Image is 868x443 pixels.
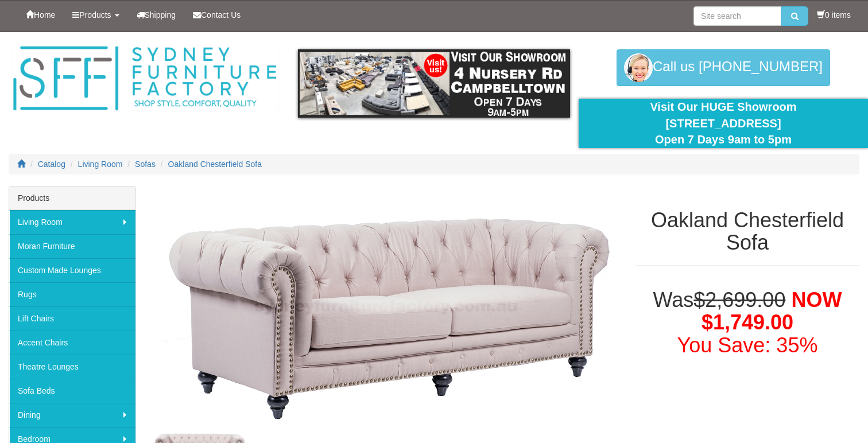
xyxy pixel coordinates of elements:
a: Moran Furniture [9,234,135,258]
a: Living Room [9,210,135,234]
a: Shipping [128,1,185,29]
span: Home [34,10,55,20]
a: Custom Made Lounges [9,258,135,282]
a: Living Room [78,160,123,169]
a: Home [17,1,64,29]
a: Catalog [38,160,65,169]
a: Lift Chairs [9,306,135,331]
a: Products [64,1,127,29]
li: 0 items [817,9,851,21]
a: Theatre Lounges [9,355,135,379]
a: Accent Chairs [9,331,135,355]
a: Oakland Chesterfield Sofa [168,160,262,169]
img: showroom.gif [298,49,570,118]
span: Products [79,10,111,20]
h1: Oakland Chesterfield Sofa [635,209,859,254]
a: Rugs [9,282,135,306]
a: Contact Us [184,1,249,29]
div: Products [9,186,135,210]
del: $2,699.00 [693,288,785,312]
a: Dining [9,403,135,427]
span: NOW $1,749.00 [702,288,842,335]
div: Visit Our HUGE Showroom [STREET_ADDRESS] Open 7 Days 9am to 5pm [587,99,859,148]
font: You Save: 35% [677,333,818,357]
span: Contact Us [201,10,241,20]
a: Sofa Beds [9,379,135,403]
h1: Was [635,289,859,357]
span: Shipping [145,10,176,20]
input: Site search [693,6,781,26]
img: Sydney Furniture Factory [9,44,281,114]
a: Sofas [135,160,156,169]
